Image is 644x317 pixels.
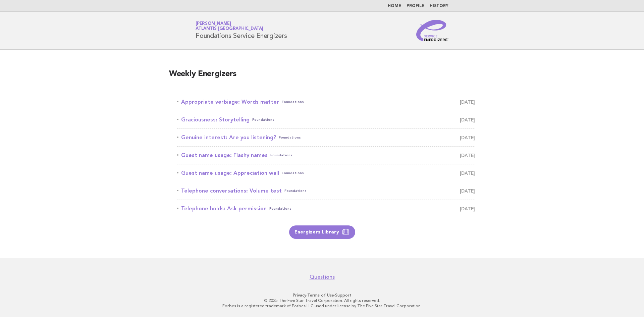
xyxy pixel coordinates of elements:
[117,298,527,303] p: © 2025 The Five Star Travel Corporation. All rights reserved.
[177,115,475,124] a: Graciousness: StorytellingFoundations [DATE]
[282,168,304,178] span: Foundations
[252,115,274,124] span: Foundations
[460,115,475,124] span: [DATE]
[196,22,287,39] h1: Foundations Service Energizers
[289,225,355,239] a: Energizers Library
[279,133,301,142] span: Foundations
[310,274,335,280] a: Questions
[335,293,352,298] a: Support
[177,204,475,213] a: Telephone holds: Ask permissionFoundations [DATE]
[416,20,448,41] img: Service Energizers
[460,97,475,107] span: [DATE]
[460,151,475,160] span: [DATE]
[177,97,475,107] a: Appropriate verbiage: Words matterFoundations [DATE]
[430,4,448,8] a: History
[177,186,475,196] a: Telephone conversations: Volume testFoundations [DATE]
[460,168,475,178] span: [DATE]
[196,21,263,31] a: [PERSON_NAME]Atlantis [GEOGRAPHIC_DATA]
[293,293,306,298] a: Privacy
[196,27,263,31] span: Atlantis [GEOGRAPHIC_DATA]
[407,4,424,8] a: Profile
[169,69,475,85] h2: Weekly Energizers
[282,97,304,107] span: Foundations
[460,204,475,213] span: [DATE]
[388,4,401,8] a: Home
[177,133,475,142] a: Genuine interest: Are you listening?Foundations [DATE]
[284,186,307,196] span: Foundations
[117,293,527,298] p: · ·
[177,168,475,178] a: Guest name usage: Appreciation wallFoundations [DATE]
[460,186,475,196] span: [DATE]
[460,133,475,142] span: [DATE]
[270,151,292,160] span: Foundations
[307,293,334,298] a: Terms of Use
[177,151,475,160] a: Guest name usage: Flashy namesFoundations [DATE]
[269,204,291,213] span: Foundations
[117,303,527,309] p: Forbes is a registered trademark of Forbes LLC used under license by The Five Star Travel Corpora...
